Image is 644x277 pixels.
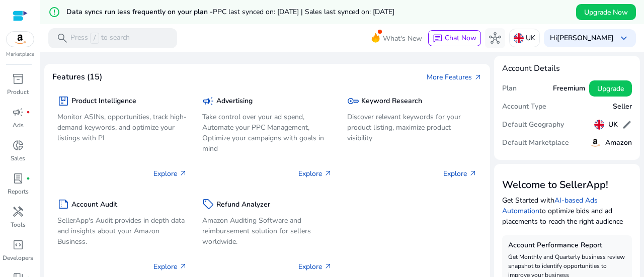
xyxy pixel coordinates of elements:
[70,33,130,44] p: Press to search
[469,169,477,177] span: arrow_outward
[576,4,636,20] button: Upgrade Now
[26,176,30,180] span: fiber_manual_record
[202,112,332,154] p: Take control over your ad spend, Automate your PPC Management, Optimize your campaigns with goals...
[57,95,69,107] span: package
[613,103,632,111] h5: Seller
[361,97,422,106] h5: Keyword Research
[347,112,477,143] p: Discover relevant keywords for your product listing, maximize product visibility
[605,139,632,147] h5: Amazon
[502,84,517,93] h5: Plan
[71,97,136,106] h5: Product Intelligence
[298,261,332,272] p: Explore
[502,103,546,111] h5: Account Type
[347,95,359,107] span: key
[514,33,524,43] img: uk.svg
[489,32,501,44] span: hub
[71,201,117,209] h5: Account Audit
[52,72,102,82] h4: Features (15)
[557,33,614,43] b: [PERSON_NAME]
[553,84,585,93] h5: Freemium
[26,110,30,114] span: fiber_manual_record
[502,195,632,227] p: Get Started with to optimize bids and ad placements to reach the right audience
[202,198,214,210] span: sell
[56,32,68,44] span: search
[383,30,422,47] span: What's New
[153,261,187,272] p: Explore
[66,8,394,17] h5: Data syncs run less frequently on your plan -
[12,73,24,85] span: inventory_2
[48,6,60,18] mat-icon: error_outline
[589,80,632,97] button: Upgrade
[57,198,69,210] span: summarize
[213,7,394,17] span: PPC last synced on: [DATE] | Sales last synced on: [DATE]
[485,28,505,48] button: hub
[90,33,99,44] span: /
[622,120,632,130] span: edit
[8,187,29,196] p: Reports
[13,121,24,130] p: Ads
[502,179,632,191] h3: Welcome to SellerApp!
[12,206,24,218] span: handyman
[597,83,624,94] span: Upgrade
[608,121,618,129] h5: UK
[12,106,24,118] span: campaign
[445,33,476,43] span: Chat Now
[550,35,614,42] p: Hi
[502,139,569,147] h5: Default Marketplace
[12,139,24,151] span: donut_small
[57,112,187,143] p: Monitor ASINs, opportunities, track high-demand keywords, and optimize your listings with PI
[57,215,187,247] p: SellerApp's Audit provides in depth data and insights about your Amazon Business.
[179,169,187,177] span: arrow_outward
[3,253,33,262] p: Developers
[594,120,604,130] img: uk.svg
[618,32,630,44] span: keyboard_arrow_down
[7,32,34,47] img: amazon.svg
[428,30,481,46] button: chatChat Now
[11,154,25,163] p: Sales
[153,168,187,179] p: Explore
[324,262,332,270] span: arrow_outward
[7,87,29,97] p: Product
[589,137,601,149] img: amazon.svg
[202,95,214,107] span: campaign
[502,121,564,129] h5: Default Geography
[6,51,34,58] p: Marketplace
[11,220,26,229] p: Tools
[474,73,482,81] span: arrow_outward
[508,241,626,250] h5: Account Performance Report
[12,172,24,184] span: lab_profile
[584,7,628,18] span: Upgrade Now
[216,201,270,209] h5: Refund Analyzer
[427,72,482,82] a: More Featuresarrow_outward
[526,29,535,47] p: UK
[324,169,332,177] span: arrow_outward
[12,239,24,251] span: code_blocks
[502,196,598,216] a: AI-based Ads Automation
[298,168,332,179] p: Explore
[433,34,443,44] span: chat
[443,168,477,179] p: Explore
[502,64,632,73] h4: Account Details
[216,97,253,106] h5: Advertising
[202,215,332,247] p: Amazon Auditing Software and reimbursement solution for sellers worldwide.
[179,262,187,270] span: arrow_outward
